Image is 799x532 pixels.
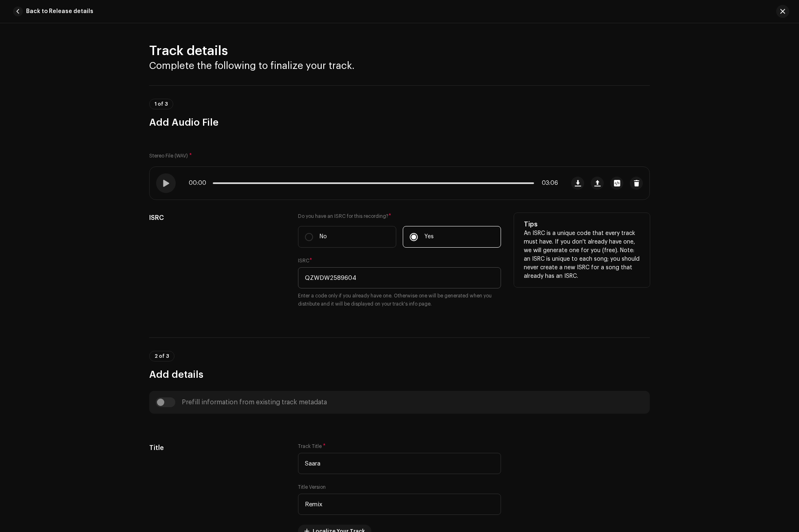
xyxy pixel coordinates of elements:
label: ISRC [298,257,312,264]
h3: Add Audio File [149,116,650,129]
span: 03:06 [537,180,558,186]
h2: Track details [149,43,650,59]
p: Yes [424,233,434,241]
p: No [320,233,327,241]
h5: ISRC [149,213,285,223]
input: e.g. Live, Remix, Remastered [298,494,501,515]
h5: Title [149,443,285,453]
label: Track Title [298,443,326,450]
label: Do you have an ISRC for this recording? [298,213,501,219]
label: Title Version [298,484,326,490]
h5: Tips [524,219,640,229]
span: 1 of 3 [155,102,168,106]
input: Enter the name of the track [298,453,501,474]
span: 2 of 3 [155,354,169,359]
span: 00:00 [189,180,210,186]
input: ABXYZ####### [298,267,501,288]
h3: Complete the following to finalize your track. [149,59,650,72]
small: Stereo File (WAV) [149,153,188,158]
p: An ISRC is a unique code that every track must have. If you don't already have one, we will gener... [524,229,640,281]
small: Enter a code only if you already have one. Otherwise one will be generated when you distribute an... [298,292,501,308]
h3: Add details [149,368,650,381]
